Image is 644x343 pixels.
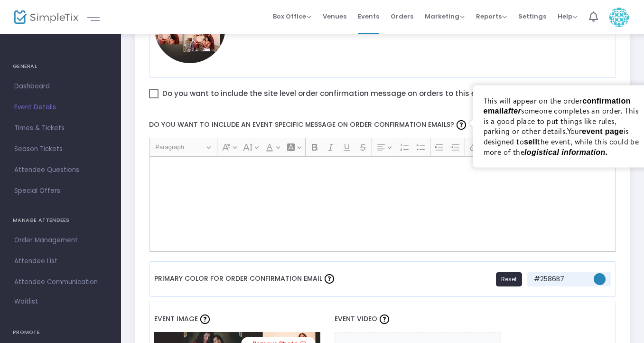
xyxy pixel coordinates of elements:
[484,96,628,117] strong: confirmation email
[162,87,496,100] span: Do you want to include the site level order confirmation message on orders to this event?
[518,4,546,29] span: Settings
[558,12,578,21] span: Help
[14,164,107,176] span: Attendee Questions
[14,101,107,114] span: Event Details
[13,57,108,76] h4: GENERAL
[358,4,379,29] span: Events
[144,112,621,137] label: Do you want to include an event specific message on order confirmation emails?
[155,142,205,153] span: Paragraph
[524,146,597,156] em: logistical information
[457,120,466,130] img: question-mark
[323,4,346,29] span: Venues
[588,272,606,286] kendo-colorpicker: #2586b7
[149,138,616,157] div: Editor toolbar
[149,157,616,252] div: Rich Text Editor, main
[582,126,620,136] strong: event page
[14,255,107,267] span: Attendee List
[14,122,107,134] span: Times & Tickets
[273,12,311,21] span: Box Office
[200,314,210,324] img: question-mark
[380,314,389,324] img: question-mark
[502,106,519,116] em: after
[14,234,107,247] span: Order Management
[524,136,536,146] strong: sell
[14,276,107,288] span: Attendee Communication
[154,267,336,292] label: Primary Color For Order Confirmation Email
[325,274,334,284] img: question-mark
[496,272,522,286] button: Reset
[484,97,643,156] div: This will appear on the order someone completes an order. This is a good place to put things like...
[154,314,198,324] span: Event Image
[425,12,465,21] span: Marketing
[335,314,377,324] span: Event Video
[14,297,38,306] span: Waitlist
[524,146,599,156] strong: .
[391,4,413,29] span: Orders
[14,185,107,197] span: Special Offers
[151,140,215,154] button: Paragraph
[13,323,108,342] h4: PROMOTE
[532,274,588,284] span: #2586B7
[14,80,107,93] span: Dashboard
[14,143,107,155] span: Season Tickets
[13,211,108,230] h4: MANAGE ATTENDEES
[476,12,507,21] span: Reports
